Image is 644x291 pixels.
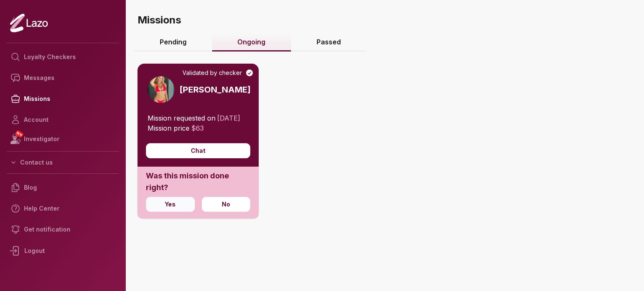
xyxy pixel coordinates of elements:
[134,33,212,52] a: Pending
[146,167,250,197] h1: Was this mission done right?
[291,33,366,52] a: Passed
[148,114,216,122] span: Mission requested on
[148,76,174,103] img: 520ecdbb-042a-4e5d-99ca-1af144eed449
[217,114,240,122] span: [DATE]
[202,197,251,212] button: No
[146,143,250,158] button: Chat
[7,177,119,198] a: Blog
[7,155,119,170] button: Contact us
[146,197,195,212] button: Yes
[7,109,119,130] a: Account
[148,124,190,132] span: Mission price
[15,130,24,138] span: NEW
[7,88,119,109] a: Missions
[212,33,291,52] a: Ongoing
[7,130,119,148] a: NEWInvestigator
[191,124,204,132] span: $ 63
[7,219,119,240] a: Get notification
[182,69,254,77] div: Validated by checker
[7,67,119,88] a: Messages
[7,46,119,67] a: Loyalty Checkers
[7,198,119,219] a: Help Center
[7,240,119,262] div: Logout
[179,84,251,95] h3: [PERSON_NAME]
